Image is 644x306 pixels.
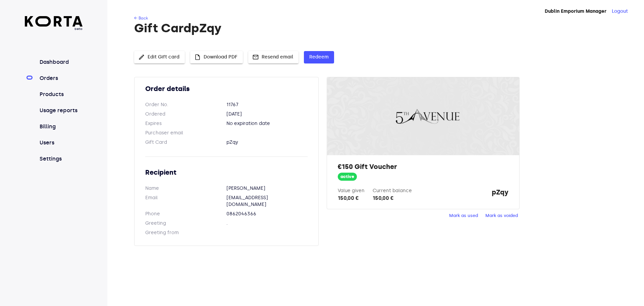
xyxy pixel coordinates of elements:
a: Products [38,90,83,98]
a: Orders [38,74,83,82]
dt: Expires [145,120,226,127]
dt: Greeting [145,220,226,227]
a: Users [38,139,83,147]
label: Value given [338,188,365,193]
button: Edit Gift card [134,51,185,63]
label: Current balance [373,188,412,193]
dd: pZqy [226,139,308,146]
a: Usage reports [38,106,83,115]
dd: [EMAIL_ADDRESS][DOMAIN_NAME] [226,194,308,208]
h2: Order details [145,84,308,93]
span: mail [252,54,259,60]
strong: Dublin Emporium Manager [545,8,606,14]
div: 150,00 € [338,194,365,202]
dt: Phone [145,211,226,217]
span: Resend email [254,53,293,61]
a: Edit Gift card [134,53,185,59]
dt: Ordered [145,111,226,118]
dt: Purchaser email [145,130,226,136]
span: active [338,174,357,180]
dt: Gift Card [145,139,226,146]
div: 150,00 € [373,194,412,202]
button: Mark as used [447,211,480,221]
h2: €150 Gift Voucher [338,162,508,171]
button: Download PDF [190,51,243,63]
dd: [DATE] [226,111,308,118]
span: Edit Gift card [140,53,179,61]
dt: Order No. [145,101,226,108]
h1: Gift Card pZqy [134,21,616,35]
dt: Email [145,194,226,208]
button: Mark as voided [484,211,520,221]
strong: pZqy [492,187,508,202]
dt: Name [145,185,226,192]
dd: 0862046366 [226,211,308,217]
img: Korta [25,16,83,27]
button: Redeem [304,51,334,63]
span: Mark as used [449,212,478,220]
span: Mark as voided [485,212,518,220]
a: beta [25,16,83,31]
a: ← Back [134,16,148,20]
dd: . [226,220,308,227]
dd: 11767 [226,101,308,108]
dd: [PERSON_NAME] [226,185,308,192]
a: Billing [38,123,83,131]
span: insert_drive_file [194,54,201,60]
a: Dashboard [38,58,83,66]
button: Resend email [248,51,299,63]
button: Logout [612,8,628,15]
a: Settings [38,155,83,163]
dd: No expiration date [226,120,308,127]
dt: Greeting from [145,229,226,236]
span: beta [25,27,83,31]
h2: Recipient [145,168,308,177]
span: Download PDF [196,53,237,61]
span: Redeem [309,53,329,61]
span: edit [138,54,145,60]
